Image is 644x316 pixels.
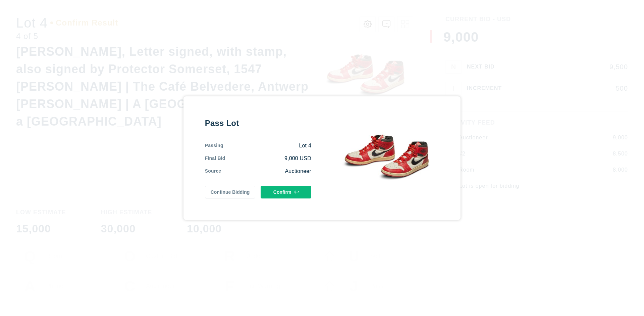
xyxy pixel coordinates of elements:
[261,186,311,198] button: Confirm
[205,155,225,162] div: Final Bid
[223,142,311,149] div: Lot 4
[225,155,311,162] div: 9,000 USD
[221,168,311,175] div: Auctioneer
[205,142,223,149] div: Passing
[205,186,256,198] button: Continue Bidding
[205,118,311,129] div: Pass Lot
[205,168,221,175] div: Source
